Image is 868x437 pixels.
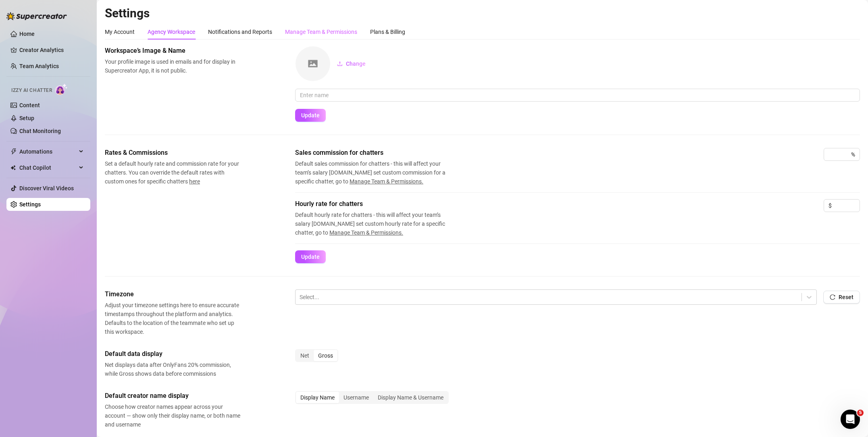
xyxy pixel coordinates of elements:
span: Hourly rate for chatters [295,199,456,209]
div: Username [339,392,373,403]
div: Display Name & Username [373,392,448,403]
span: Chat Copilot [19,161,77,174]
img: AI Chatter [55,83,68,95]
a: Home [19,31,35,37]
span: Sales commission for chatters [295,148,456,158]
img: square-placeholder.png [296,46,330,81]
button: Update [295,250,326,263]
span: Default data display [105,349,240,359]
div: segmented control [295,349,338,362]
span: 5 [857,410,864,416]
span: Izzy AI Chatter [11,87,52,94]
span: Reset [839,294,853,300]
span: Adjust your timezone settings here to ensure accurate timestamps throughout the platform and anal... [105,301,240,336]
h2: Settings [105,6,860,21]
img: Chat Copilot [10,165,16,171]
iframe: Intercom live chat [841,410,860,429]
span: Net displays data after OnlyFans 20% commission, while Gross shows data before commissions [105,360,240,378]
div: Gross [314,350,337,361]
span: Default hourly rate for chatters - this will affect your team’s salary [DOMAIN_NAME] set custom h... [295,210,456,237]
span: Manage Team & Permissions. [329,229,403,236]
span: Update [301,112,320,119]
span: Default sales commission for chatters - this will affect your team’s salary [DOMAIN_NAME] set cus... [295,159,456,186]
span: Update [301,254,320,260]
a: Setup [19,115,34,121]
span: Rates & Commissions [105,148,240,158]
span: thunderbolt [10,148,17,155]
span: upload [337,61,343,67]
div: Manage Team & Permissions [285,27,357,36]
input: Enter name [295,89,860,102]
div: Plans & Billing [370,27,405,36]
span: Set a default hourly rate and commission rate for your chatters. You can override the default rat... [105,159,240,186]
a: Chat Monitoring [19,128,61,134]
span: Default creator name display [105,391,240,401]
div: segmented control [295,391,449,404]
div: My Account [105,27,135,36]
span: reload [830,294,835,300]
img: logo-BBDzfeDw.svg [6,12,67,20]
a: Settings [19,201,41,208]
button: Change [331,57,372,70]
a: Discover Viral Videos [19,185,74,191]
div: Agency Workspace [148,27,195,36]
span: Choose how creator names appear across your account — show only their display name, or both name ... [105,402,240,429]
button: Update [295,109,326,122]
span: Your profile image is used in emails and for display in Supercreator App, it is not public. [105,57,240,75]
a: Creator Analytics [19,44,84,56]
a: Content [19,102,40,108]
div: Display Name [296,392,339,403]
div: Net [296,350,314,361]
span: Manage Team & Permissions. [350,178,423,185]
span: here [189,178,200,185]
a: Team Analytics [19,63,59,69]
span: Workspace’s Image & Name [105,46,240,56]
span: Timezone [105,289,240,299]
span: Change [346,60,366,67]
span: Automations [19,145,77,158]
button: Reset [823,291,860,304]
div: Notifications and Reports [208,27,272,36]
